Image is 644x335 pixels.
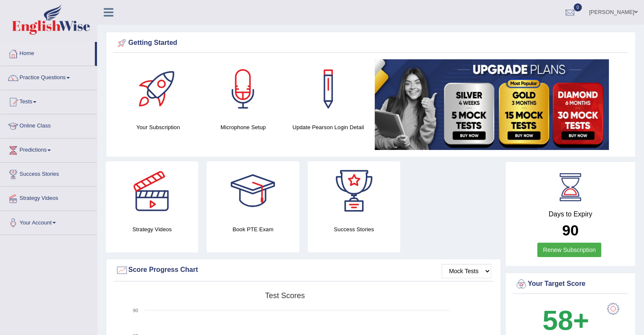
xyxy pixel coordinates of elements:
a: Online Class [0,114,97,136]
b: 90 [562,222,579,238]
a: Success Stories [0,163,97,184]
h4: Days to Expiry [515,210,626,218]
h4: Strategy Videos [106,225,198,234]
a: Practice Questions [0,66,97,87]
div: Getting Started [116,37,626,50]
a: Home [0,42,95,63]
a: Tests [0,90,97,111]
div: Score Progress Chart [116,264,491,277]
h4: Success Stories [308,225,400,234]
a: Strategy Videos [0,187,97,208]
a: Predictions [0,138,97,160]
div: Your Target Score [515,278,626,291]
h4: Update Pearson Login Detail [290,123,367,132]
tspan: Test scores [265,291,305,300]
span: 0 [574,3,582,11]
h4: Book PTE Exam [207,225,299,234]
img: small5.jpg [375,59,609,150]
a: Your Account [0,211,97,232]
h4: Your Subscription [120,123,196,132]
text: 90 [133,308,138,313]
a: Renew Subscription [537,243,601,257]
h4: Microphone Setup [205,123,282,132]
